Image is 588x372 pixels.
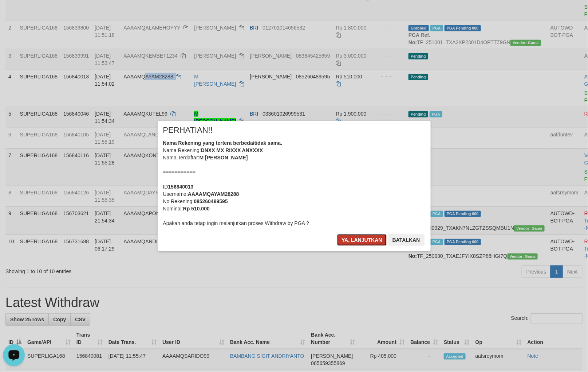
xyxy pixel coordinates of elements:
b: AAAAMQAYAM28288 [188,191,239,197]
button: Batalkan [388,234,425,246]
b: Nama Rekening yang tertera berbeda/tidak sama. [163,140,283,146]
button: Open LiveChat chat widget [3,3,25,25]
b: 156840013 [168,184,194,190]
span: PERHATIAN!! [163,127,213,134]
div: Nama Rekening: Nama Terdaftar: =========== ID Username: No Rekening: Nominal: Apakah anda tetap i... [163,139,425,227]
b: DNXX MX RIXXX ANXXXX [201,147,263,153]
b: 085260489595 [194,198,228,204]
b: Rp 510.000 [183,206,210,212]
button: Ya, lanjutkan [337,234,387,246]
b: M [PERSON_NAME] [200,155,248,160]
